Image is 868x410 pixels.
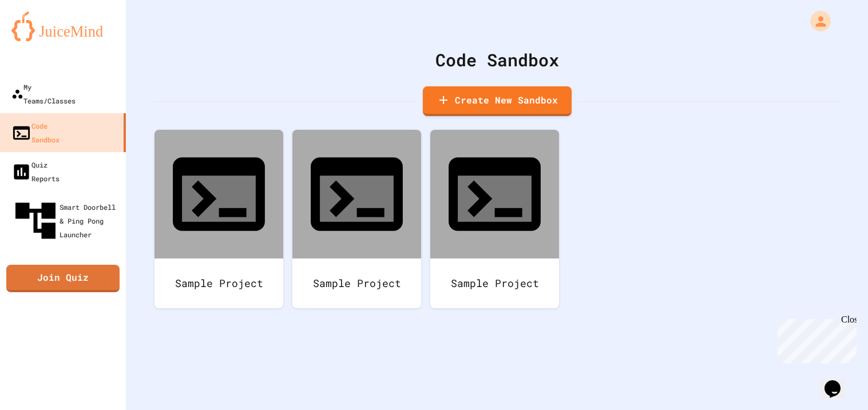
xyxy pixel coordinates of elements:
[11,119,60,146] div: Code Sandbox
[423,86,572,116] a: Create New Sandbox
[292,258,421,308] div: Sample Project
[11,158,60,185] div: Quiz Reports
[5,5,79,73] div: Chat with us now!Close
[11,80,76,108] div: My Teams/Classes
[11,197,121,245] div: Smart Doorbell & Ping Pong Launcher
[430,258,559,308] div: Sample Project
[6,265,120,292] a: Join Quiz
[154,47,839,73] div: Code Sandbox
[11,11,114,41] img: logo-orange.svg
[798,8,834,34] div: My Account
[820,364,857,399] iframe: chat widget
[154,258,283,308] div: Sample Project
[773,315,857,363] iframe: chat widget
